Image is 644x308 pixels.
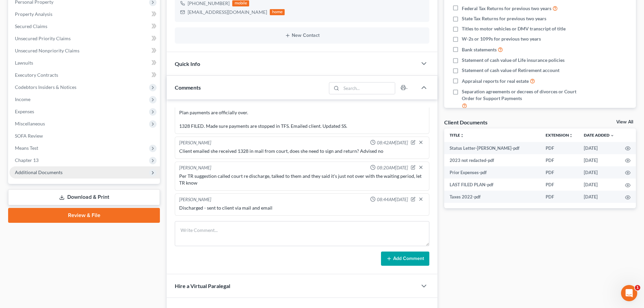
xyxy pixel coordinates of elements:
span: SOFA Review [15,133,43,139]
a: SOFA Review [9,130,160,142]
span: Property Analysis [15,11,52,17]
a: Unsecured Nonpriority Claims [9,45,160,57]
a: View All [616,120,633,124]
td: Taxes 2022-pdf [444,191,540,203]
i: unfold_more [569,134,573,138]
a: Executory Contracts [9,69,160,81]
td: [DATE] [578,166,620,179]
td: 2023 not redacted-pdf [444,154,540,166]
div: Discharged - sent to client via mail and email [179,205,425,211]
span: Bank statements [462,46,497,53]
a: Lawsuits [9,57,160,69]
span: Lawsuits [15,60,33,66]
span: 08:44AM[DATE] [377,196,408,203]
a: Unsecured Priority Claims [9,32,160,45]
td: PDF [540,154,578,166]
span: Income [15,96,30,102]
td: Status Letter-[PERSON_NAME]-pdf [444,142,540,154]
button: New Contact [180,33,424,38]
span: Executory Contracts [15,72,58,78]
td: Prior Expenses-pdf [444,166,540,179]
span: Statement of cash value of Life insurance policies [462,57,565,64]
div: [EMAIL_ADDRESS][DOMAIN_NAME] [188,9,267,16]
span: Secured Claims [15,23,47,29]
div: Client emailed she received 1328 in mail from court, does she need to sign and return? Advised no [179,148,425,155]
span: Unsecured Nonpriority Claims [15,48,79,53]
td: PDF [540,191,578,203]
button: Add Comment [381,252,429,266]
span: Comments [175,84,201,91]
span: Federal Tax Returns for previous two years [462,5,551,12]
a: Titleunfold_more [450,133,464,138]
div: [PERSON_NAME] [179,165,211,171]
span: 08:20AM[DATE] [377,165,408,171]
td: [DATE] [578,154,620,166]
span: Miscellaneous [15,121,45,126]
div: [PERSON_NAME] [179,140,211,146]
td: [DATE] [578,179,620,191]
span: Quick Info [175,61,200,67]
span: Expenses [15,109,34,114]
input: Search... [341,82,395,94]
span: Unsecured Priority Claims [15,35,71,41]
a: Secured Claims [9,20,160,32]
span: W-2s or 1099s for previous two years [462,35,541,42]
div: home [270,9,285,15]
td: PDF [540,166,578,179]
span: 1 [635,285,640,290]
span: Means Test [15,145,38,151]
span: Chapter 13 [15,157,39,163]
div: Plan payments are officially over. 1328 FILED. Made sure payments are stopped in TFS. Emailed cli... [179,109,425,129]
span: Additional Documents [15,169,63,175]
td: [DATE] [578,142,620,154]
span: Codebtors Insiders & Notices [15,84,76,90]
div: Client Documents [444,119,487,126]
iframe: Intercom live chat [621,285,637,301]
td: LAST FILED PLAN-pdf [444,179,540,191]
a: Download & Print [8,189,160,205]
td: PDF [540,142,578,154]
td: [DATE] [578,191,620,203]
a: Extensionunfold_more [546,133,573,138]
span: Hire a Virtual Paralegal [175,283,230,289]
div: mobile [232,0,249,6]
a: Date Added expand_more [584,133,614,138]
td: PDF [540,179,578,191]
div: Per TR suggestion called court re discharge, talked to them and they said it's just not over with... [179,173,425,186]
span: Titles to motor vehicles or DMV transcript of title [462,25,566,32]
div: [PERSON_NAME] [179,196,211,203]
a: Property Analysis [9,8,160,20]
a: Review & File [8,208,160,223]
i: expand_more [610,134,614,138]
span: Statement of cash value of Retirement account [462,67,559,74]
span: Appraisal reports for real estate [462,78,529,85]
span: State Tax Returns for previous two years [462,15,546,22]
span: Separation agreements or decrees of divorces or Court Order for Support Payments [462,88,582,102]
span: 08:42AM[DATE] [377,140,408,146]
i: unfold_more [460,134,464,138]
